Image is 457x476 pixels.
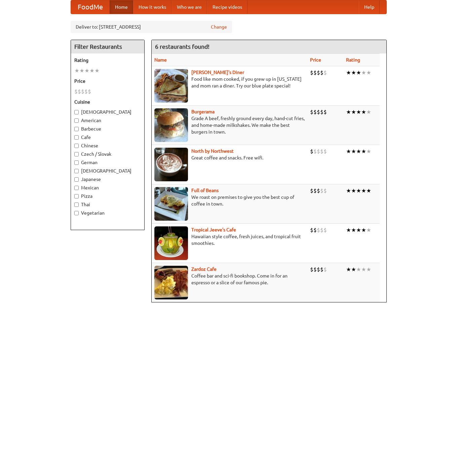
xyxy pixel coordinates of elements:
[366,108,371,116] li: ★
[366,69,371,76] li: ★
[74,78,141,84] h5: Price
[320,108,323,116] li: $
[110,0,133,14] a: Home
[88,88,91,95] li: $
[320,69,323,76] li: $
[317,187,320,194] li: $
[154,187,188,221] img: beans.jpg
[356,226,361,234] li: ★
[74,177,79,182] input: Japanese
[191,188,219,193] b: Full of Beans
[310,266,313,273] li: $
[356,187,361,194] li: ★
[94,67,100,74] li: ★
[317,148,320,155] li: $
[74,144,79,148] input: Chinese
[74,125,141,132] label: Barbecue
[320,148,323,155] li: $
[346,187,351,194] li: ★
[366,266,371,273] li: ★
[361,226,366,234] li: ★
[346,57,360,63] a: Rating
[74,210,141,216] label: Vegetarian
[74,169,79,173] input: [DEMOGRAPHIC_DATA]
[74,160,79,165] input: German
[317,266,320,273] li: $
[320,266,323,273] li: $
[74,109,141,115] label: [DEMOGRAPHIC_DATA]
[74,184,141,191] label: Mexican
[346,266,351,273] li: ★
[366,187,371,194] li: ★
[74,159,141,166] label: German
[323,226,327,234] li: $
[351,108,356,116] li: ★
[356,69,361,76] li: ★
[154,76,305,89] p: Food like mom cooked, if you grew up in [US_STATE] and mom ran a diner. Try our blue plate special!
[74,151,141,157] label: Czech / Slovak
[351,187,356,194] li: ★
[191,266,217,272] a: Zardoz Cafe
[361,187,366,194] li: ★
[74,142,141,149] label: Chinese
[74,176,141,183] label: Japanese
[154,226,188,260] img: jeeves.jpg
[323,69,327,76] li: $
[320,187,323,194] li: $
[313,148,317,155] li: $
[74,135,79,140] input: Cafe
[313,226,317,234] li: $
[211,24,227,30] a: Change
[313,187,317,194] li: $
[74,152,79,156] input: Czech / Slovak
[154,233,305,247] p: Hawaiian style coffee, fresh juices, and tropical fruit smoothies.
[154,115,305,135] p: Grade A beef, freshly ground every day, hand-cut fries, and home-made milkshakes. We make the bes...
[81,88,84,95] li: $
[89,67,94,74] li: ★
[154,154,305,161] p: Great coffee and snacks. Free wifi.
[323,187,327,194] li: $
[74,118,79,123] input: American
[310,57,321,63] a: Price
[78,88,81,95] li: $
[71,40,144,53] h4: Filter Restaurants
[317,226,320,234] li: $
[74,194,79,198] input: Pizza
[79,67,84,74] li: ★
[74,117,141,124] label: American
[74,88,78,95] li: $
[154,266,188,299] img: zardoz.jpg
[74,201,141,208] label: Thai
[74,127,79,131] input: Barbecue
[310,226,313,234] li: $
[313,108,317,116] li: $
[356,108,361,116] li: ★
[361,108,366,116] li: ★
[133,0,172,14] a: How it works
[361,148,366,155] li: ★
[154,57,167,63] a: Name
[323,148,327,155] li: $
[84,67,89,74] li: ★
[323,266,327,273] li: $
[351,226,356,234] li: ★
[323,108,327,116] li: $
[191,227,236,232] a: Tropical Jeeve's Cafe
[154,194,305,207] p: We roast on premises to give you the best cup of coffee in town.
[191,148,234,154] a: North by Northwest
[351,69,356,76] li: ★
[356,148,361,155] li: ★
[74,193,141,199] label: Pizza
[313,266,317,273] li: $
[74,203,79,207] input: Thai
[351,266,356,273] li: ★
[366,226,371,234] li: ★
[310,148,313,155] li: $
[346,69,351,76] li: ★
[74,99,141,105] h5: Cuisine
[359,0,380,14] a: Help
[191,70,244,75] a: [PERSON_NAME]'s Diner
